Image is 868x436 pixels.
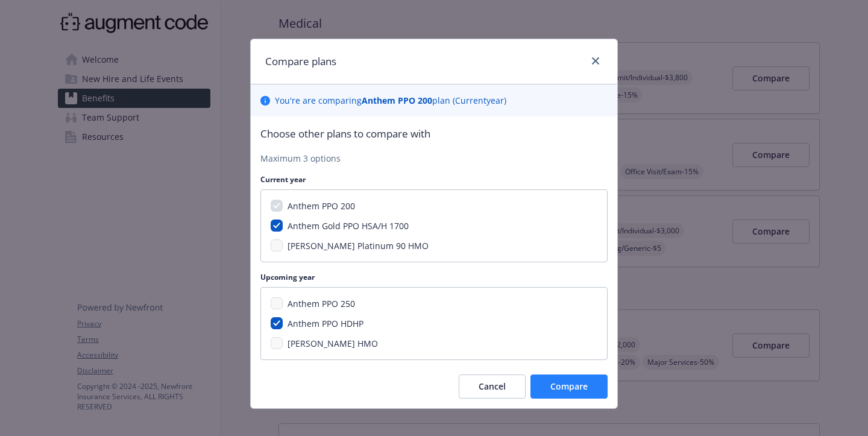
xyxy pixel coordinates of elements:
button: Cancel [459,374,526,399]
p: You ' re are comparing plan ( Current year) [275,94,506,107]
p: Maximum 3 options [260,152,608,165]
p: Current year [260,174,608,185]
span: [PERSON_NAME] Platinum 90 HMO [288,240,429,251]
span: Anthem PPO HDHP [288,318,363,329]
p: Upcoming year [260,272,608,282]
span: Cancel [479,381,506,392]
span: Anthem Gold PPO HSA/H 1700 [288,220,409,232]
span: Anthem PPO 200 [288,200,355,212]
a: close [588,54,603,68]
span: Anthem PPO 250 [288,298,355,309]
button: Compare [530,374,608,399]
span: Compare [550,381,588,392]
h1: Compare plans [265,54,336,69]
span: [PERSON_NAME] HMO [288,338,378,349]
b: Anthem PPO 200 [362,95,432,106]
p: Choose other plans to compare with [260,126,608,142]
